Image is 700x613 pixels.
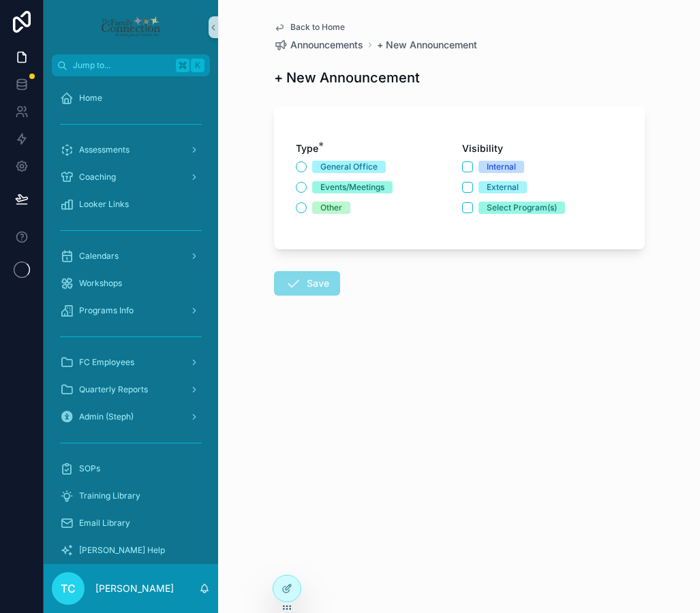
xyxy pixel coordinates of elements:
a: Calendars [52,244,210,268]
a: Assessments [52,138,210,162]
a: Announcements [274,38,363,52]
div: Events/Meetings [320,181,384,193]
a: Coaching [52,165,210,189]
span: Jump to... [73,60,170,71]
div: Select Program(s) [487,202,557,214]
a: FC Employees [52,350,210,375]
a: Back to Home [274,22,345,33]
span: Coaching [79,172,116,183]
a: [PERSON_NAME] Help [52,538,210,563]
span: Workshops [79,278,122,289]
div: External [487,181,519,193]
span: Home [79,93,102,104]
a: Programs Info [52,298,210,323]
div: Other [320,202,342,214]
a: Looker Links [52,192,210,217]
span: Training Library [79,490,140,501]
span: Calendars [79,251,119,262]
a: Email Library [52,511,210,535]
span: [PERSON_NAME] Help [79,545,165,556]
span: Admin (Steph) [79,411,134,422]
img: App logo [100,16,161,38]
span: SOPs [79,463,100,474]
div: General Office [320,161,378,173]
a: Training Library [52,484,210,508]
a: SOPs [52,456,210,481]
span: TC [61,580,76,597]
p: [PERSON_NAME] [95,582,174,595]
span: Back to Home [290,22,345,33]
span: Type [296,142,318,154]
span: Visibility [462,142,503,154]
a: + New Announcement [377,38,477,52]
a: Workshops [52,271,210,296]
h1: + New Announcement [274,68,420,87]
a: Quarterly Reports [52,377,210,402]
span: Email Library [79,518,130,529]
span: Quarterly Reports [79,384,148,395]
span: K [192,60,203,71]
span: FC Employees [79,357,134,368]
a: Home [52,86,210,110]
span: Looker Links [79,199,129,210]
div: Internal [487,161,516,173]
span: Announcements [290,38,363,52]
span: Programs Info [79,305,134,316]
button: Jump to...K [52,54,210,76]
span: Assessments [79,144,130,155]
div: scrollable content [44,76,218,564]
a: Admin (Steph) [52,405,210,429]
